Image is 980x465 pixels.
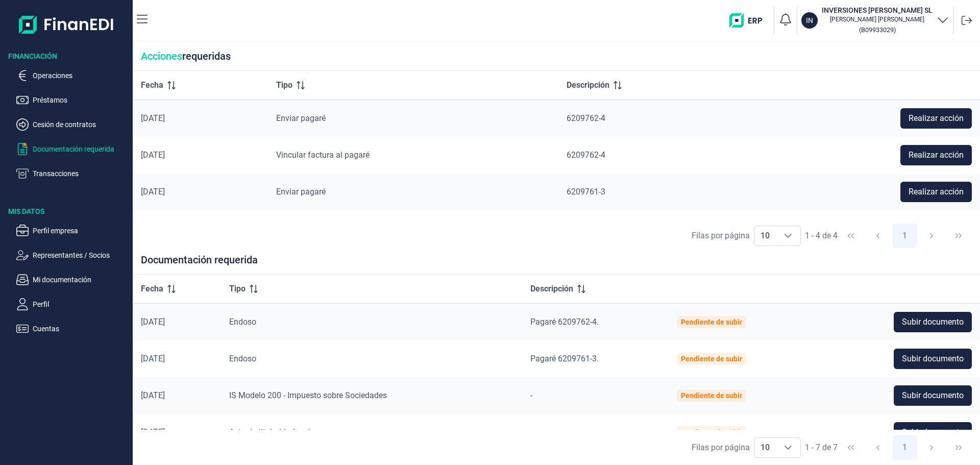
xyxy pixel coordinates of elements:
span: 6209762-4 [567,113,605,123]
span: 1 - 4 de 4 [805,232,838,240]
p: Mi documentación [33,274,129,286]
img: erp [729,13,770,28]
div: Pendiente de subir [681,391,742,400]
button: First Page [839,224,863,248]
button: Subir documento [894,422,972,443]
button: Next Page [919,435,944,460]
p: Cuentas [33,323,129,335]
p: Representantes / Socios [33,249,129,261]
button: ININVERSIONES [PERSON_NAME] SL[PERSON_NAME] [PERSON_NAME](B09933029) [801,5,949,36]
span: Realizar acción [909,112,964,125]
div: Pendiente de subir [681,428,742,436]
span: Pagaré 6209761-3. [530,354,599,363]
p: Préstamos [33,94,129,106]
p: Operaciones [33,69,129,82]
button: Subir documento [894,312,972,332]
button: Previous Page [866,435,890,460]
div: requeridas [133,42,980,71]
span: Enviar pagaré [276,113,326,123]
button: Operaciones [16,69,129,82]
div: Filas por página [692,442,750,454]
div: [DATE] [141,317,213,327]
p: Perfil empresa [33,225,129,237]
div: [DATE] [141,113,260,124]
div: [DATE] [141,354,213,364]
span: Descripción [530,283,573,295]
span: Subir documento [902,426,964,438]
p: Cesión de contratos [33,118,129,131]
span: Endoso [229,317,256,327]
button: First Page [839,435,863,460]
button: Perfil empresa [16,225,129,237]
button: Realizar acción [900,108,972,129]
span: - [530,427,532,437]
button: Representantes / Socios [16,249,129,261]
span: Enviar pagaré [276,187,326,197]
p: IN [806,15,813,26]
button: Realizar acción [900,145,972,165]
button: Page 1 [893,224,917,248]
span: Fecha [141,283,163,295]
span: Realizar acción [909,186,964,198]
p: Perfil [33,298,129,310]
button: Transacciones [16,167,129,180]
button: Cesión de contratos [16,118,129,131]
span: Endoso [229,354,256,363]
div: [DATE] [141,390,213,401]
span: Acciones [141,50,182,62]
button: Realizar acción [900,182,972,202]
button: Page 1 [893,435,917,460]
span: Tipo [229,283,246,295]
span: 10 [754,226,776,246]
span: Fecha [141,79,163,91]
div: [DATE] [141,150,260,160]
div: Choose [776,438,800,457]
span: 6209762-4 [567,150,605,160]
span: Acta de titularidad real [229,427,310,437]
span: - [530,390,532,400]
h3: INVERSIONES [PERSON_NAME] SL [822,5,933,15]
div: Documentación requerida [133,254,980,275]
button: Mi documentación [16,274,129,286]
span: Vincular factura al pagaré [276,150,370,160]
button: Subir documento [894,385,972,406]
span: Subir documento [902,316,964,328]
div: [DATE] [141,427,213,437]
button: Perfil [16,298,129,310]
div: Choose [776,226,800,246]
p: Documentación requerida [33,143,129,155]
span: Descripción [567,79,609,91]
small: Copiar cif [859,26,896,34]
span: Subir documento [902,353,964,365]
span: 6209761-3 [567,187,605,197]
div: Pendiente de subir [681,318,742,326]
span: IS Modelo 200 - Impuesto sobre Sociedades [229,390,387,400]
span: 1 - 7 de 7 [805,444,838,452]
div: Filas por página [692,230,750,242]
p: Transacciones [33,167,129,180]
p: [PERSON_NAME] [PERSON_NAME] [822,15,933,23]
button: Last Page [946,224,971,248]
button: Next Page [919,224,944,248]
span: Tipo [276,79,292,91]
img: Logo de aplicación [19,8,114,41]
span: Pagaré 6209762-4. [530,317,599,327]
button: Subir documento [894,349,972,369]
div: [DATE] [141,187,260,197]
button: Préstamos [16,94,129,106]
span: Subir documento [902,389,964,402]
span: 10 [754,438,776,457]
button: Documentación requerida [16,143,129,155]
button: Previous Page [866,224,890,248]
button: Cuentas [16,323,129,335]
span: Realizar acción [909,149,964,161]
div: Pendiente de subir [681,355,742,363]
button: Last Page [946,435,971,460]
